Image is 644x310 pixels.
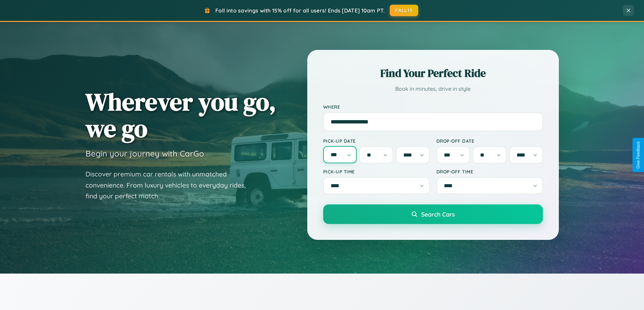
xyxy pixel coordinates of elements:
[323,204,543,224] button: Search Cars
[323,104,543,110] label: Where
[390,5,418,16] button: FALL15
[86,148,204,159] h3: Begin your journey with CarGo
[323,138,430,144] label: Pick-up Date
[323,66,543,81] h2: Find Your Perfect Ride
[421,210,455,218] span: Search Cars
[86,88,276,142] h1: Wherever you go, we go
[436,138,543,144] label: Drop-off Date
[636,141,641,169] div: Give Feedback
[323,169,430,174] label: Pick-up Time
[86,169,255,202] p: Discover premium car rentals with unmatched convenience. From luxury vehicles to everyday rides, ...
[436,169,543,174] label: Drop-off Time
[323,84,543,94] p: Book in minutes, drive in style
[215,7,385,14] span: Fall into savings with 15% off for all users! Ends [DATE] 10am PT.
